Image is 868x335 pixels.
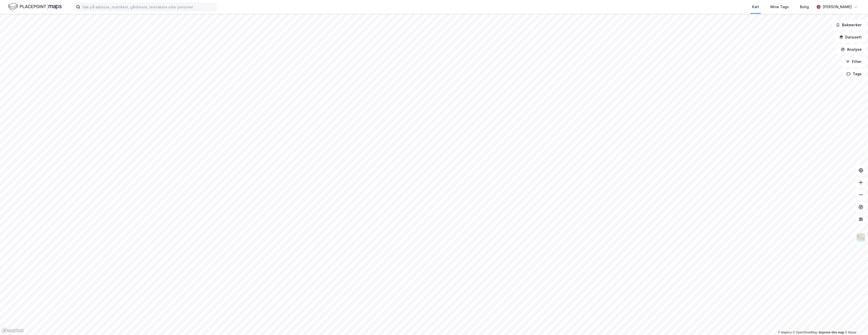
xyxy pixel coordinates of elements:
[770,4,789,10] div: Mine Tags
[843,311,868,335] iframe: Chat Widget
[800,4,809,10] div: Bolig
[843,311,868,335] div: Kontrollprogram for chat
[823,4,852,10] div: [PERSON_NAME]
[8,2,62,11] img: logo.f888ab2527a4732fd821a326f86c7f29.svg
[752,4,759,10] div: Kart
[80,3,216,11] input: Søk på adresse, matrikkel, gårdeiere, leietakere eller personer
